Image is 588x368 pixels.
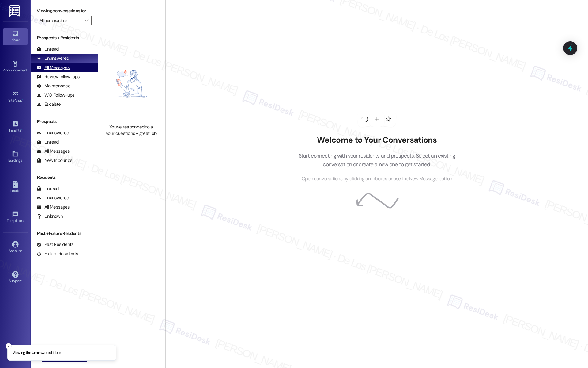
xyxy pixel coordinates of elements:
[37,64,70,71] div: All Messages
[37,148,70,155] div: All Messages
[37,186,59,192] div: Unread
[37,213,63,220] div: Unknown
[37,130,69,136] div: Unanswered
[289,151,464,169] p: Start connecting with your residents and prospects. Select an existing conversation or create a n...
[37,157,72,164] div: New Inbounds
[31,174,98,181] div: Residents
[21,127,22,132] span: •
[22,97,23,102] span: •
[3,149,28,165] a: Buildings
[3,28,28,45] a: Inbox
[37,6,92,16] label: Viewing conversations for
[105,124,159,137] div: You've responded to all your questions - great job!
[302,175,452,183] span: Open conversations by clicking on inboxes or use the New Message button
[31,35,98,41] div: Prospects + Residents
[31,230,98,237] div: Past + Future Residents
[37,74,80,80] div: Review follow-ups
[3,119,28,135] a: Insights •
[31,118,98,125] div: Prospects
[37,83,70,89] div: Maintenance
[9,5,21,17] img: ResiDesk Logo
[27,67,28,71] span: •
[37,251,78,257] div: Future Residents
[3,209,28,226] a: Templates •
[85,18,88,23] i: 
[3,239,28,256] a: Account
[289,135,464,145] h2: Welcome to Your Conversations
[37,92,74,98] div: WO Follow-ups
[40,16,82,25] input: All communities
[37,204,70,210] div: All Messages
[6,343,12,349] button: Close toast
[37,241,74,248] div: Past Residents
[3,89,28,105] a: Site Visit •
[3,179,28,196] a: Leads
[24,218,24,222] span: •
[3,269,28,286] a: Support
[37,101,61,108] div: Escalate
[37,55,69,62] div: Unanswered
[105,47,159,121] img: empty-state
[13,350,61,356] p: Viewing the Unanswered inbox
[37,139,59,145] div: Unread
[37,195,69,201] div: Unanswered
[37,46,59,52] div: Unread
